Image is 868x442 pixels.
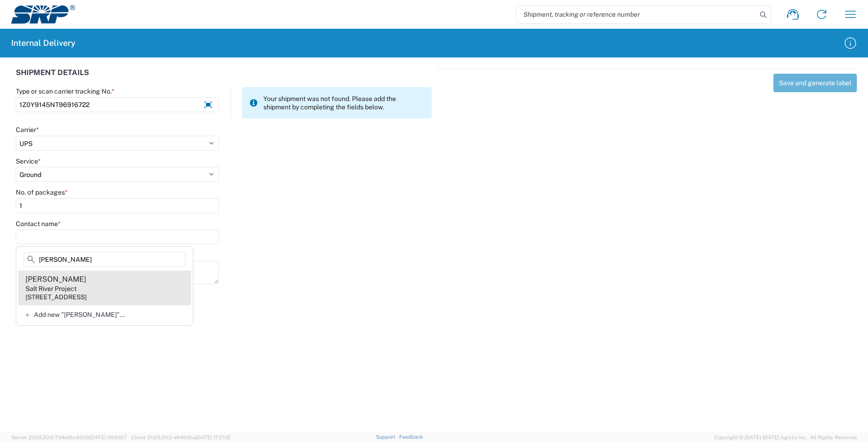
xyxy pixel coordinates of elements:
span: [DATE] 09:51:07 [89,435,127,440]
img: srp [11,5,75,24]
input: Shipment, tracking or reference number [517,6,757,23]
span: Your shipment was not found. Please add the shipment by completing the fields below. [263,95,424,111]
label: Contact name [16,220,61,228]
label: Carrier [16,126,39,134]
div: SHIPMENT DETAILS [16,69,432,87]
label: Service [16,157,41,165]
label: Type or scan carrier tracking No. [16,87,115,95]
div: Salt River Project [26,284,77,293]
div: [STREET_ADDRESS] [26,293,87,301]
a: Support [376,434,399,440]
span: Server: 2025.20.0-734e5bc92d9 [11,435,127,440]
h2: Internal Delivery [11,38,76,49]
div: [PERSON_NAME] [26,274,86,284]
label: No. of packages [16,188,68,196]
span: Copyright © [DATE]-[DATE] Agistix Inc., All Rights Reserved [714,433,857,442]
span: Add new "[PERSON_NAME]"... [34,310,125,319]
span: [DATE] 17:21:12 [196,435,230,440]
span: Client: 2025.20.0-e640dba [131,435,230,440]
a: Feedback [399,434,423,440]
